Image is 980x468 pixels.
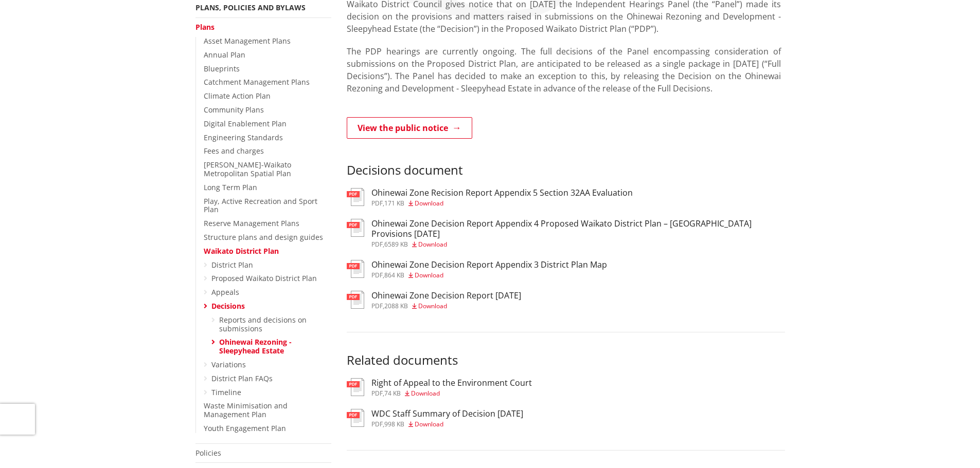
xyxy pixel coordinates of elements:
a: Ohinewai Rezoning - Sleepyhead Estate [219,337,292,355]
span: pdf [371,240,383,249]
a: Ohinewai Zone Decision Report Appendix 4 Proposed Waikato District Plan – [GEOGRAPHIC_DATA] Provi... [347,219,785,247]
a: WDC Staff Summary of Decision [DATE] pdf,998 KB Download [347,409,523,427]
p: The PDP hearings are currently ongoing. The full decisions of the Panel encompassing consideratio... [347,45,781,107]
span: Download [415,420,443,428]
span: pdf [371,302,383,310]
a: Engineering Standards [204,133,283,142]
a: Plans [195,22,215,32]
img: document-pdf.svg [347,219,364,237]
img: document-pdf.svg [347,188,364,206]
div: , [371,241,785,248]
a: Asset Management Plans [204,36,291,46]
h3: Ohinewai Zone Decision Report Appendix 4 Proposed Waikato District Plan – [GEOGRAPHIC_DATA] Provi... [371,219,785,238]
a: Ohinewai Zone Decision Report [DATE] pdf,2088 KB Download [347,291,521,309]
a: Blueprints [204,64,240,73]
h3: WDC Staff Summary of Decision [DATE] [371,409,523,419]
a: View the public notice [347,117,472,139]
span: Download [411,389,440,398]
a: Decisions [211,301,245,311]
a: Ohinewai Zone Decision Report Appendix 3 District Plan Map pdf,864 KB Download [347,260,607,278]
span: Download [415,271,443,279]
span: Download [415,199,443,208]
span: 864 KB [384,271,404,279]
a: Annual Plan [204,50,245,60]
a: Climate Action Plan [204,91,271,101]
img: document-pdf.svg [347,378,364,396]
img: document-pdf.svg [347,260,364,278]
div: , [371,303,521,309]
a: Youth Engagement Plan [204,423,286,433]
span: pdf [371,199,383,208]
a: Policies [195,448,221,458]
a: Ohinewai Zone Recision Report Appendix 5 Section 32AA Evaluation pdf,171 KB Download [347,188,633,207]
h3: Right of Appeal to the Environment Court [371,378,532,388]
a: Play, Active Recreation and Sport Plan [204,196,317,215]
a: Fees and charges [204,146,264,156]
span: Download [418,302,447,310]
span: pdf [371,389,383,398]
span: pdf [371,271,383,279]
span: 998 KB [384,420,404,428]
a: Digital Enablement Plan [204,119,287,128]
h3: Decisions document [347,163,785,178]
h3: Ohinewai Zone Recision Report Appendix 5 Section 32AA Evaluation [371,188,633,198]
a: Right of Appeal to the Environment Court pdf,74 KB Download [347,378,532,397]
a: Catchment Management Plans [204,77,310,87]
a: [PERSON_NAME]-Waikato Metropolitan Spatial Plan [204,160,291,178]
a: Variations [211,360,246,369]
a: Appeals [211,287,239,297]
span: 74 KB [384,389,401,398]
a: Reserve Management Plans [204,218,299,228]
a: Long Term Plan [204,182,257,192]
span: 6589 KB [384,240,408,249]
a: Proposed Waikato District Plan [211,273,317,283]
a: District Plan [211,260,253,270]
a: Waste Minimisation and Management Plan [204,401,288,419]
h3: Ohinewai Zone Decision Report [DATE] [371,291,521,301]
div: , [371,421,523,427]
div: , [371,390,532,397]
a: Timeline [211,387,241,397]
span: 2088 KB [384,302,408,310]
a: Reports and decisions on submissions​ [219,315,307,333]
div: , [371,200,633,207]
span: Download [418,240,447,249]
a: Waikato District Plan [204,246,279,256]
img: document-pdf.svg [347,291,364,309]
h3: Related documents [347,353,785,368]
a: Structure plans and design guides [204,232,323,242]
span: 171 KB [384,199,404,208]
h3: Ohinewai Zone Decision Report Appendix 3 District Plan Map [371,260,607,270]
span: pdf [371,420,383,428]
div: , [371,272,607,278]
a: Plans, policies and bylaws [195,3,306,12]
a: District Plan FAQs [211,373,273,383]
img: document-pdf.svg [347,409,364,427]
a: Community Plans [204,105,264,115]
